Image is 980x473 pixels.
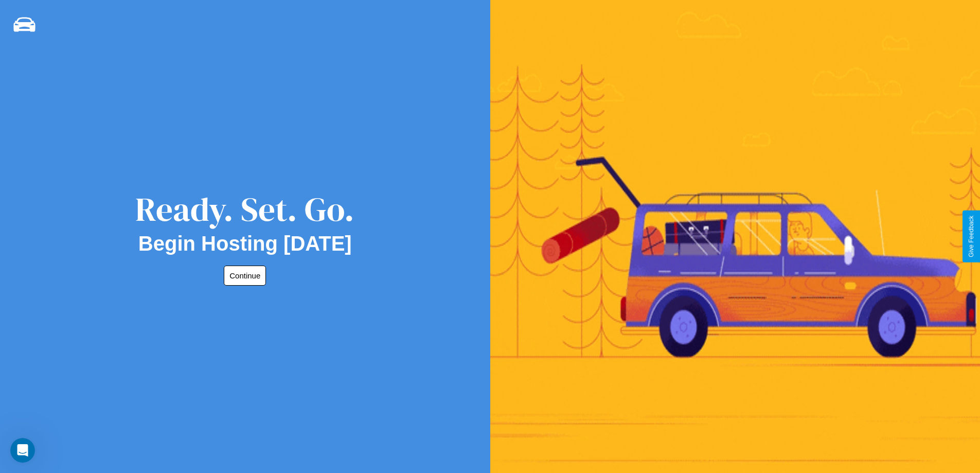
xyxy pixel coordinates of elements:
div: Give Feedback [968,216,975,257]
button: Continue [224,266,266,286]
div: Ready. Set. Go. [135,186,354,232]
iframe: Intercom live chat [10,438,35,463]
h2: Begin Hosting [DATE] [138,232,352,255]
